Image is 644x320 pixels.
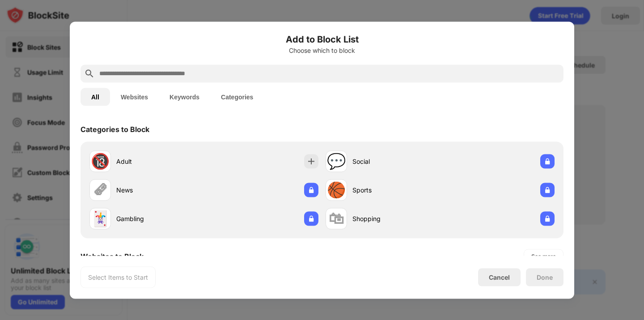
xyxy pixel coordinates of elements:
[159,88,210,106] button: Keywords
[80,47,563,54] div: Choose which to block
[116,157,204,166] div: Adult
[91,209,110,228] div: 🃏
[531,252,556,260] div: See more
[84,68,95,79] img: search.svg
[329,209,344,228] div: 🛍
[352,214,440,223] div: Shopping
[327,181,346,199] div: 🏀
[80,252,144,260] div: Websites to Block
[91,152,110,171] div: 🔞
[93,181,108,199] div: 🗞
[80,88,110,106] button: All
[116,214,204,223] div: Gambling
[80,124,149,133] div: Categories to Block
[537,273,553,281] div: Done
[88,273,148,282] div: Select Items to Start
[80,32,563,46] h6: Add to Block List
[327,152,346,171] div: 💬
[210,88,264,106] button: Categories
[110,88,159,106] button: Websites
[116,185,204,195] div: News
[489,273,510,281] div: Cancel
[352,157,440,166] div: Social
[352,185,440,195] div: Sports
